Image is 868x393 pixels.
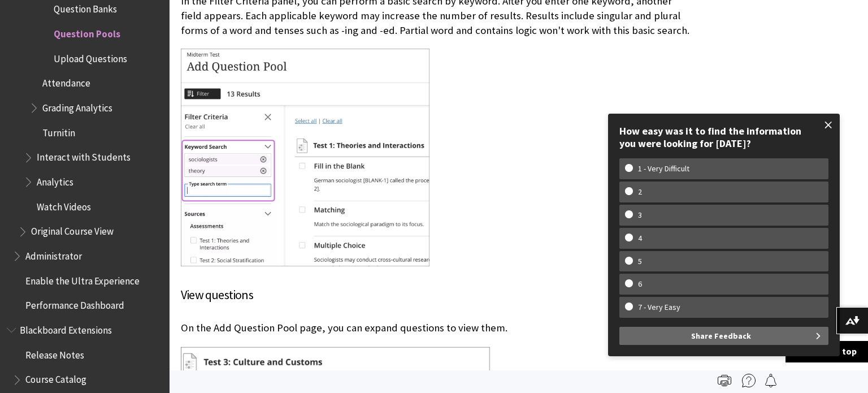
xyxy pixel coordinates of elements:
span: Question Pools [54,24,120,40]
span: Release Notes [25,346,84,361]
span: Analytics [37,172,73,188]
w-span: 5 [625,257,655,266]
span: Attendance [42,74,90,89]
span: Grading Analytics [42,98,112,114]
w-span: 4 [625,234,655,243]
h4: View questions [181,286,689,304]
span: Watch Videos [37,197,91,213]
img: Add question pool panel is open with the filter criteria panel open. The keyword search section i... [181,49,429,266]
span: Interact with Students [37,148,131,163]
w-span: 7 - Very Easy [625,303,693,312]
span: Share Feedback [691,327,751,345]
span: Turnitin [42,123,75,139]
p: On the Add Question Pool page, you can expand questions to view them. [181,321,689,335]
w-span: 3 [625,210,655,220]
button: Share Feedback [619,327,828,345]
img: Print [718,374,731,387]
img: Follow this page [764,374,778,387]
span: Original Course View [31,222,114,237]
w-span: 1 - Very Difficult [625,164,702,174]
span: Administrator [25,247,82,262]
span: Performance Dashboard [25,296,124,312]
w-span: 6 [625,279,655,289]
span: Course Catalog [25,370,86,386]
span: Upload Questions [54,49,127,64]
w-span: 2 [625,187,655,197]
img: More help [742,374,756,387]
div: How easy was it to find the information you were looking for [DATE]? [619,125,828,149]
span: Blackboard Extensions [20,321,112,336]
span: Enable the Ultra Experience [25,271,140,287]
